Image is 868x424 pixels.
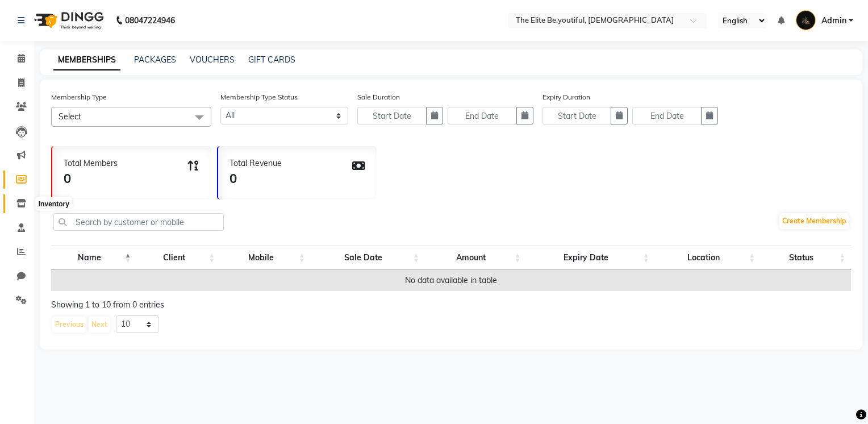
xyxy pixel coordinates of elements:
[53,50,120,70] a: MEMBERSHIPS
[53,213,224,231] input: Search by customer or mobile
[357,107,427,124] input: Start Date
[542,107,612,124] input: Start Date
[632,107,702,124] input: End Date
[761,246,851,270] th: Status: activate to sort column ascending
[51,299,851,311] div: Showing 1 to 10 from 0 entries
[425,246,527,270] th: Amount: activate to sort column ascending
[229,157,282,169] div: Total Revenue
[89,317,110,332] button: Next
[220,92,298,102] label: Membership Type Status
[357,92,400,102] label: Sale Duration
[51,246,137,270] th: Name: activate to sort column descending
[448,107,517,124] input: End Date
[821,15,846,27] span: Admin
[64,157,118,169] div: Total Members
[542,92,590,102] label: Expiry Duration
[52,317,86,332] button: Previous
[311,246,425,270] th: Sale Date: activate to sort column ascending
[125,5,175,36] b: 08047224946
[779,213,849,229] a: Create Membership
[36,197,72,211] div: Inventory
[29,5,107,36] img: logo
[220,246,311,270] th: Mobile: activate to sort column ascending
[655,246,761,270] th: Location: activate to sort column ascending
[248,55,295,65] a: GIFT CARDS
[51,92,107,102] label: Membership Type
[51,270,851,291] td: No data available in table
[137,246,221,270] th: Client: activate to sort column ascending
[64,169,118,188] div: 0
[134,55,176,65] a: PACKAGES
[229,169,282,188] div: 0
[190,55,235,65] a: VOUCHERS
[527,246,655,270] th: Expiry Date: activate to sort column ascending
[796,10,816,30] img: Admin
[59,111,81,122] span: Select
